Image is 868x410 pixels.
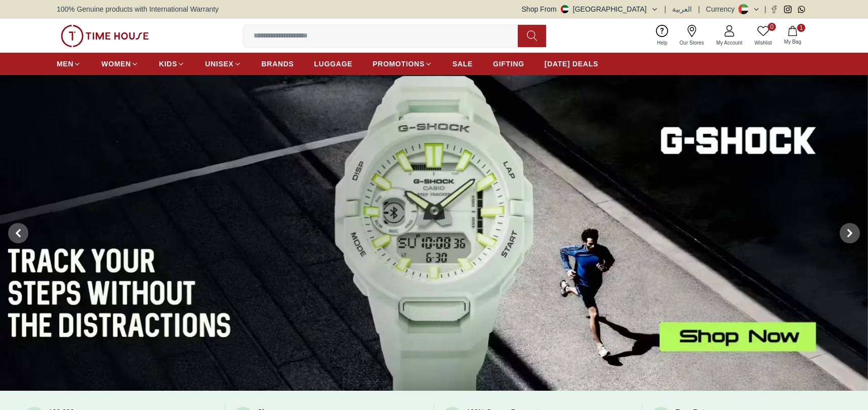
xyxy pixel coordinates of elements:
[653,39,672,47] span: Help
[57,4,219,14] span: 100% Genuine products with International Warranty
[674,23,710,49] a: Our Stores
[676,39,708,47] span: Our Stores
[262,59,294,69] span: BRANDS
[314,55,353,73] a: LUGGAGE
[61,25,149,47] img: ...
[561,5,569,13] img: United Arab Emirates
[770,6,778,13] a: Facebook
[452,55,473,73] a: SALE
[778,24,807,48] button: 1My Bag
[749,23,778,49] a: 0Wishlist
[159,55,185,73] a: KIDS
[314,59,353,69] span: LUGGAGE
[373,59,425,69] span: PROMOTIONS
[698,4,700,14] span: |
[205,59,233,69] span: UNISEX
[665,4,667,14] span: |
[797,24,805,32] span: 1
[545,59,598,69] span: [DATE] DEALS
[493,59,524,69] span: GIFTING
[780,38,805,46] span: My Bag
[101,59,131,69] span: WOMEN
[706,4,739,14] div: Currency
[493,55,524,73] a: GIFTING
[768,23,776,31] span: 0
[262,55,294,73] a: BRANDS
[57,55,81,73] a: MEN
[57,59,73,69] span: MEN
[545,55,598,73] a: [DATE] DEALS
[159,59,177,69] span: KIDS
[712,39,747,47] span: My Account
[764,4,766,14] span: |
[205,55,241,73] a: UNISEX
[651,23,674,49] a: Help
[798,6,805,13] a: Whatsapp
[101,55,139,73] a: WOMEN
[751,39,776,47] span: Wishlist
[784,6,792,13] a: Instagram
[672,4,692,14] button: العربية
[373,55,432,73] a: PROMOTIONS
[522,4,658,14] button: Shop From[GEOGRAPHIC_DATA]
[452,59,473,69] span: SALE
